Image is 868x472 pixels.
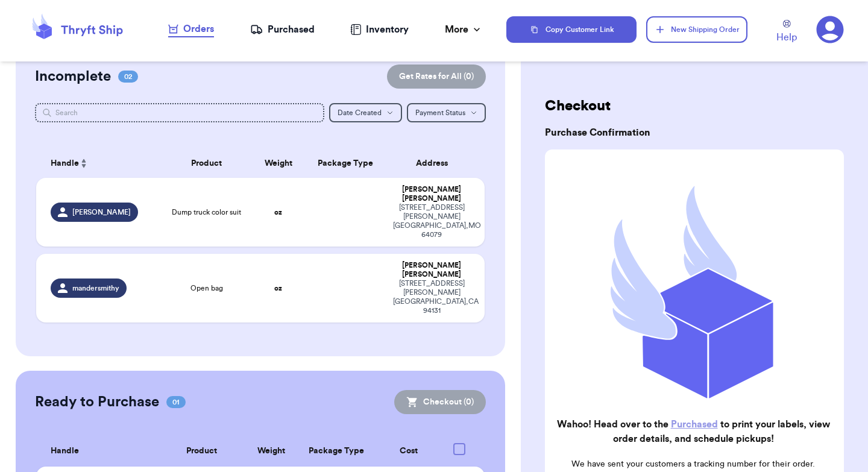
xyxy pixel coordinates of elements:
button: Payment Status [407,103,486,122]
div: More [445,22,483,37]
button: New Shipping Order [646,16,747,43]
th: Address [386,149,485,178]
a: Help [776,20,797,45]
div: [PERSON_NAME] [PERSON_NAME] [393,261,470,279]
h2: Wahoo! Head over to the to print your labels, view order details, and schedule pickups! [555,417,832,446]
h2: Ready to Purchase [35,392,159,412]
span: Payment Status [415,109,465,116]
div: [PERSON_NAME] [PERSON_NAME] [393,185,470,203]
span: Date Created [338,109,382,116]
h3: Purchase Confirmation [545,125,844,140]
th: Product [158,436,245,467]
button: Checkout (0) [394,390,486,414]
div: Orders [168,22,214,36]
th: Weight [251,149,305,178]
a: Inventory [350,22,409,37]
div: [STREET_ADDRESS][PERSON_NAME] [GEOGRAPHIC_DATA] , CA 94131 [393,279,470,315]
input: Search [35,103,324,122]
span: [PERSON_NAME] [72,207,131,217]
a: Purchased [671,420,718,429]
span: mandersmithy [72,283,119,293]
a: Purchased [250,22,315,37]
span: 02 [118,71,138,83]
h2: Incomplete [35,67,111,86]
th: Package Type [305,149,386,178]
th: Weight [245,436,298,467]
strong: oz [274,285,282,292]
button: Sort ascending [79,156,89,171]
div: [STREET_ADDRESS][PERSON_NAME] [GEOGRAPHIC_DATA] , MO 64079 [393,203,470,239]
h2: Checkout [545,96,844,116]
button: Copy Customer Link [506,16,637,43]
span: Dump truck color suit [172,207,241,217]
th: Cost [376,436,441,467]
p: We have sent your customers a tracking number for their order. [555,458,832,470]
button: Date Created [329,103,402,122]
button: Get Rates for All (0) [387,65,486,89]
span: Handle [51,445,79,458]
a: Orders [168,22,214,37]
span: Open bag [190,283,223,293]
span: Help [776,30,797,45]
span: Handle [51,157,79,170]
th: Package Type [297,436,376,467]
span: 01 [166,396,186,408]
th: Product [162,149,251,178]
strong: oz [274,209,282,216]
